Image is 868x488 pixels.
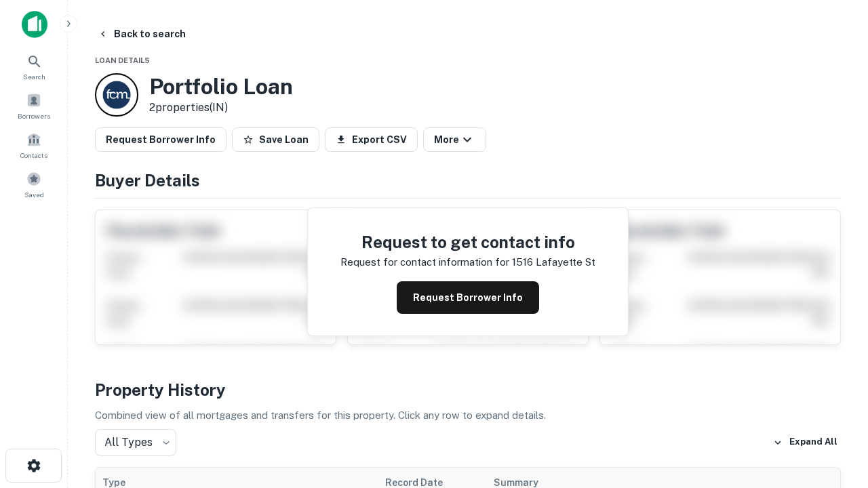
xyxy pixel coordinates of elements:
button: Back to search [92,22,191,46]
a: Search [4,48,64,85]
button: Request Borrower Info [397,281,539,314]
h4: Buyer Details [95,168,841,192]
div: All Types [95,429,176,456]
p: 1516 lafayette st [512,254,595,270]
button: Save Loan [232,127,319,152]
img: capitalize-icon.png [22,11,47,38]
span: Loan Details [95,56,150,64]
span: Search [23,71,45,82]
button: More [423,127,486,152]
a: Borrowers [4,87,64,124]
p: Request for contact information for [340,254,509,270]
a: Contacts [4,127,64,163]
h4: Request to get contact info [340,230,595,254]
span: Borrowers [18,110,50,121]
p: Combined view of all mortgages and transfers for this property. Click any row to expand details. [95,407,841,424]
button: Export CSV [325,127,418,152]
iframe: Chat Widget [800,336,868,401]
span: Saved [24,189,44,200]
h4: Property History [95,378,841,402]
button: Expand All [770,432,841,453]
p: 2 properties (IN) [149,100,293,116]
h3: Portfolio Loan [149,74,293,100]
span: Contacts [20,150,47,161]
a: Saved [4,166,64,203]
button: Request Borrower Info [95,127,226,152]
